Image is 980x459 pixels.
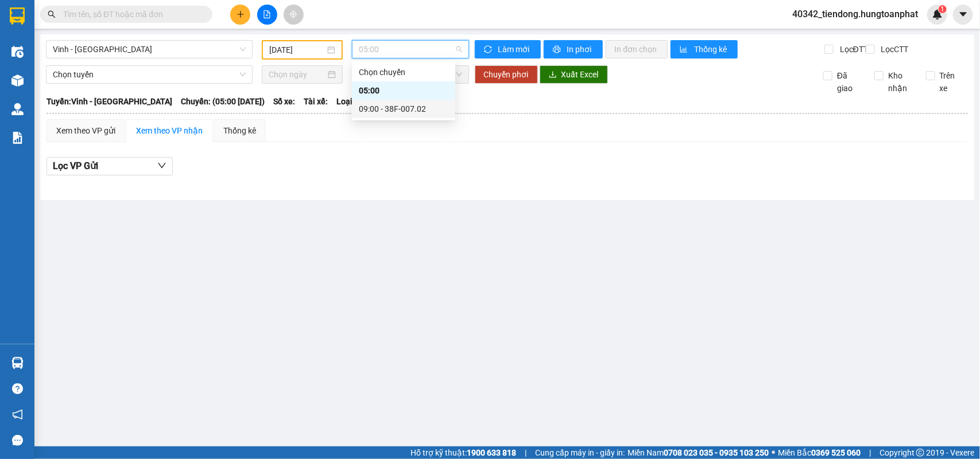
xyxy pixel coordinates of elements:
[269,68,326,81] input: Chọn ngày
[352,63,455,81] div: Chọn chuyến
[544,40,603,58] button: printerIn phơi
[47,157,173,175] button: Lọc VP Gửi
[664,448,769,457] strong: 0708 023 035 - 0935 103 250
[540,65,608,84] button: downloadXuất Excel
[263,10,271,18] span: file-add
[475,40,541,58] button: syncLàm mới
[336,95,365,108] span: Loại xe:
[877,43,911,56] span: Lọc CTT
[467,448,516,457] strong: 1900 633 818
[953,5,973,25] button: caret-down
[289,10,297,18] span: aim
[48,10,56,18] span: search
[12,409,23,420] span: notification
[63,8,199,21] input: Tìm tên, số ĐT hoặc mã đơn
[359,84,448,97] div: 05:00
[778,446,861,459] span: Miền Bắc
[772,450,775,455] span: ⚪️
[230,5,250,25] button: plus
[498,43,532,56] span: Làm mới
[11,132,24,144] img: solution-icon
[410,446,516,459] span: Hỗ trợ kỹ thuật:
[237,10,245,18] span: plus
[284,5,304,25] button: aim
[11,46,24,58] img: warehouse-icon
[181,95,265,108] span: Chuyến: (05:00 [DATE])
[359,103,448,115] div: 09:00 - 38F-007.02
[56,124,115,137] div: Xem theo VP gửi
[53,66,246,83] span: Chọn tuyến
[53,159,98,173] span: Lọc VP Gửi
[484,45,494,54] span: sync
[832,69,866,95] span: Đã giao
[958,9,969,19] span: caret-down
[627,446,769,459] span: Miền Nam
[940,5,944,13] span: 1
[11,357,24,369] img: warehouse-icon
[835,43,870,56] span: Lọc ĐTT
[916,449,924,457] span: copyright
[553,45,563,54] span: printer
[535,446,625,459] span: Cung cấp máy in - giấy in:
[273,95,295,108] span: Số xe:
[884,69,917,95] span: Kho nhận
[869,446,871,459] span: |
[136,124,203,137] div: Xem theo VP nhận
[811,448,861,457] strong: 0369 525 060
[475,65,538,84] button: Chuyển phơi
[935,69,969,95] span: Trên xe
[567,43,594,56] span: In phơi
[606,40,668,58] button: In đơn chọn
[11,74,24,87] img: warehouse-icon
[783,7,927,21] span: 40342_tiendong.hungtoanphat
[359,66,448,79] div: Chọn chuyến
[12,435,23,446] span: message
[53,41,246,58] span: Vinh - Hà Nội
[694,43,729,56] span: Thống kê
[12,383,23,394] span: question-circle
[525,446,526,459] span: |
[157,161,166,170] span: down
[223,124,256,137] div: Thống kê
[10,7,25,25] img: logo-vxr
[257,5,277,25] button: file-add
[47,97,172,106] b: Tuyến: Vinh - [GEOGRAPHIC_DATA]
[304,95,328,108] span: Tài xế:
[680,45,690,54] span: bar-chart
[11,103,24,115] img: warehouse-icon
[939,5,947,13] sup: 1
[269,44,325,56] input: 08/08/2025
[359,41,462,58] span: 05:00
[671,40,738,58] button: bar-chartThống kê
[932,9,943,19] img: icon-new-feature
